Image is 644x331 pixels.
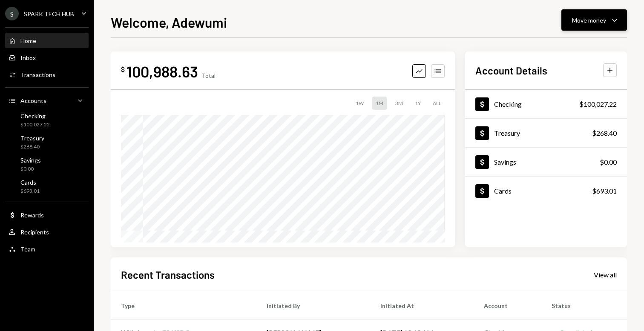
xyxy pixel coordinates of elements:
a: Checking$100,027.22 [465,90,627,118]
a: Team [5,241,89,257]
h2: Recent Transactions [121,268,215,282]
th: Account [474,292,541,319]
div: $268.40 [20,143,44,151]
h2: Account Details [475,63,547,77]
div: SPARK TECH HUB [24,10,74,17]
a: View all [594,270,617,279]
div: Total [201,72,216,79]
div: Savings [494,158,516,166]
div: ALL [429,97,445,110]
div: Move money [572,16,606,25]
th: Initiated At [370,292,474,319]
div: Recipients [20,228,49,236]
div: Transactions [20,71,55,78]
div: S [5,7,19,20]
div: $268.40 [592,128,617,138]
a: Transactions [5,67,89,82]
th: Initiated By [256,292,370,319]
div: 1W [352,97,367,110]
div: Treasury [20,134,44,142]
div: 1Y [411,97,424,110]
div: Accounts [20,97,46,104]
a: Cards$693.01 [465,177,627,205]
a: Cards$693.01 [5,176,89,197]
div: Cards [20,179,40,186]
div: Rewards [20,211,44,219]
a: Home [5,33,89,48]
div: Inbox [20,54,36,61]
div: Team [20,245,35,253]
th: Status [541,292,627,319]
a: Savings$0.00 [5,154,89,174]
div: $693.01 [592,186,617,196]
div: Savings [20,157,41,164]
a: Treasury$268.40 [465,119,627,147]
a: Checking$100,027.22 [5,110,89,130]
div: $693.01 [20,188,40,195]
div: Home [20,37,36,44]
div: Cards [494,187,512,195]
a: Rewards [5,207,89,223]
a: Treasury$268.40 [5,132,89,152]
div: $0.00 [600,157,617,167]
button: Move money [561,9,627,31]
a: Savings$0.00 [465,148,627,176]
div: 100,988.63 [126,62,198,81]
div: Checking [494,100,522,108]
div: 3M [392,97,406,110]
div: 1M [372,97,387,110]
a: Recipients [5,224,89,240]
div: Treasury [494,129,520,137]
th: Type [111,292,256,319]
div: View all [594,271,617,279]
a: Inbox [5,50,89,65]
div: $100,027.22 [579,99,617,109]
div: $100,027.22 [20,121,50,128]
div: Checking [20,112,50,120]
div: $ [121,65,125,74]
div: $0.00 [20,165,41,173]
h1: Welcome, Adewumi [111,14,227,31]
a: Accounts [5,93,89,108]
